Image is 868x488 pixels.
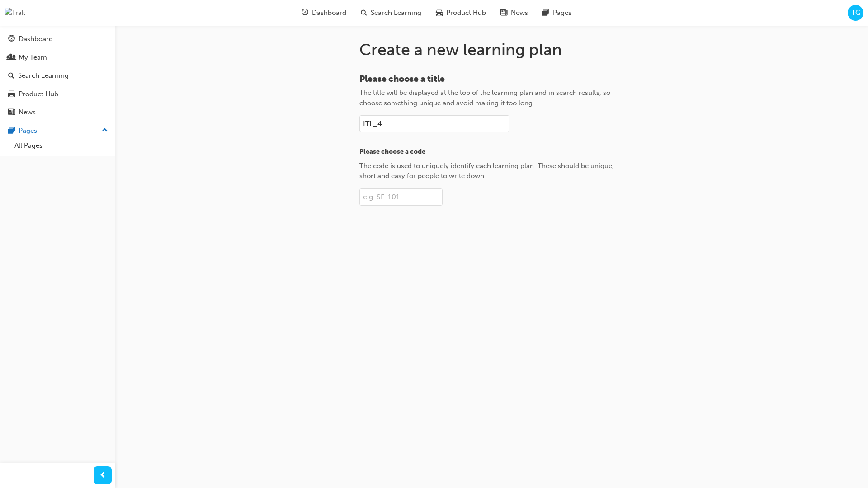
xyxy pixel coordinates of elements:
[8,54,15,62] span: people-icon
[8,127,15,135] span: pages-icon
[19,126,37,136] div: Pages
[429,4,493,22] a: car-iconProduct Hub
[553,8,571,18] span: Pages
[361,7,367,19] span: search-icon
[5,8,25,18] img: Trak
[8,108,15,117] span: news-icon
[500,7,507,19] span: news-icon
[19,34,53,44] div: Dashboard
[4,67,112,84] a: Search Learning
[8,72,14,80] span: search-icon
[4,29,112,122] button: DashboardMy TeamSearch LearningProduct HubNews
[359,40,624,60] h1: Create a new learning plan
[19,52,47,63] div: My Team
[446,8,486,18] span: Product Hub
[19,107,36,117] div: News
[4,122,112,139] button: Pages
[4,86,112,103] a: Product Hub
[359,147,624,157] p: Please choose a code
[102,125,108,136] span: up-icon
[371,8,421,18] span: Search Learning
[436,7,443,19] span: car-icon
[4,104,112,121] a: News
[8,35,15,43] span: guage-icon
[19,89,58,99] div: Product Hub
[848,5,863,21] button: TG
[359,188,443,206] input: Please choose a codeThe code is used to uniquely identify each learning plan. These should be uni...
[8,90,15,99] span: car-icon
[359,115,509,132] input: Please choose a titleThe title will be displayed at the top of the learning plan and in search re...
[359,74,624,84] p: Please choose a title
[359,162,614,180] span: The code is used to uniquely identify each learning plan. These should be unique, short and easy ...
[4,31,112,47] a: Dashboard
[18,70,69,81] div: Search Learning
[493,4,535,22] a: news-iconNews
[312,8,346,18] span: Dashboard
[535,4,579,22] a: pages-iconPages
[542,7,549,19] span: pages-icon
[511,8,528,18] span: News
[11,139,112,153] a: All Pages
[294,4,354,22] a: guage-iconDashboard
[99,470,106,481] span: prev-icon
[302,7,308,19] span: guage-icon
[4,49,112,66] a: My Team
[851,8,860,18] span: TG
[354,4,429,22] a: search-iconSearch Learning
[359,89,610,107] span: The title will be displayed at the top of the learning plan and in search results, so choose some...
